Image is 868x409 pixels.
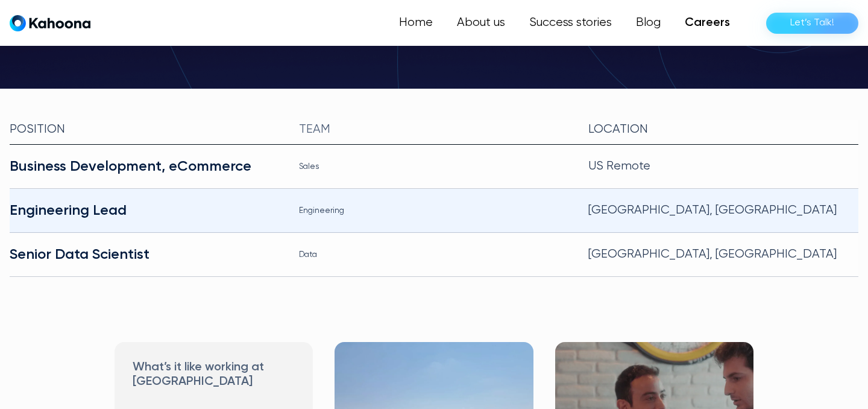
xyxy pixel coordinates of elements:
div: Data [299,245,569,264]
a: About us [445,11,517,35]
a: Let’s Talk! [766,13,858,34]
div: Position [10,120,280,139]
h3: What’s it like working at [GEOGRAPHIC_DATA] [133,360,295,389]
a: Senior Data ScientistData[GEOGRAPHIC_DATA], [GEOGRAPHIC_DATA] [10,233,858,277]
div: Sales [299,157,569,176]
div: team [299,120,569,139]
div: Senior Data Scientist [10,245,280,264]
a: Engineering LeadEngineering[GEOGRAPHIC_DATA], [GEOGRAPHIC_DATA] [10,189,858,233]
a: Home [387,11,445,35]
a: Success stories [517,11,624,35]
div: Business Development, eCommerce [10,157,280,176]
div: [GEOGRAPHIC_DATA], [GEOGRAPHIC_DATA] [588,201,858,220]
div: Location [588,120,858,139]
a: home [10,14,90,32]
div: Engineering [299,201,569,220]
div: [GEOGRAPHIC_DATA], [GEOGRAPHIC_DATA] [588,245,858,264]
a: Blog [624,11,673,35]
a: Business Development, eCommerceSalesUS Remote [10,145,858,189]
div: Engineering Lead [10,201,280,220]
div: US Remote [588,157,858,176]
div: Let’s Talk! [790,13,834,33]
a: Careers [673,11,742,35]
